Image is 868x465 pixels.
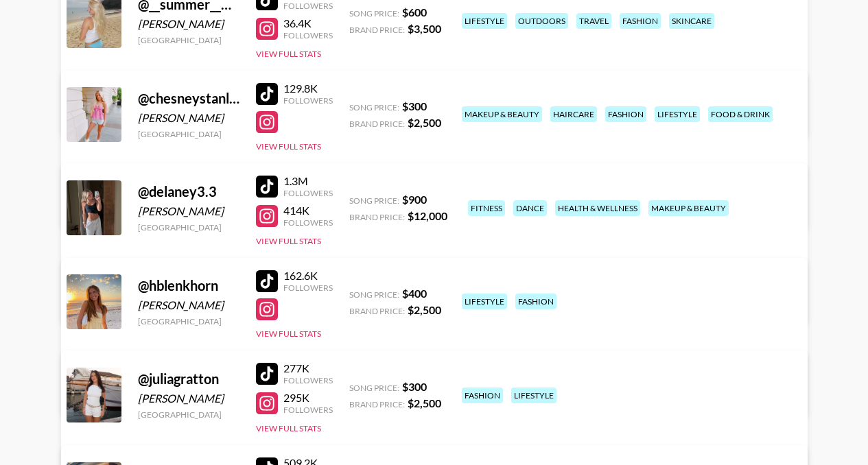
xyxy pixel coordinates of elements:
[349,289,399,300] span: Song Price:
[349,25,405,35] span: Brand Price:
[283,391,333,405] div: 295K
[468,200,505,216] div: fitness
[256,329,321,339] button: View Full Stats
[283,30,333,40] div: Followers
[283,95,333,106] div: Followers
[462,387,503,403] div: fashion
[283,1,333,11] div: Followers
[138,204,239,218] div: [PERSON_NAME]
[138,409,239,420] div: [GEOGRAPHIC_DATA]
[408,396,441,409] strong: $ 2,500
[283,361,333,375] div: 277K
[349,383,399,393] span: Song Price:
[648,200,729,216] div: makeup & beauty
[349,212,405,222] span: Brand Price:
[283,283,333,293] div: Followers
[138,183,239,200] div: @ delaney3.3
[655,106,700,122] div: lifestyle
[555,200,640,216] div: health & wellness
[708,106,773,122] div: food & drink
[669,13,714,29] div: skincare
[402,193,427,206] strong: $ 900
[283,269,333,283] div: 162.6K
[605,106,646,122] div: fashion
[408,22,441,35] strong: $ 3,500
[402,5,427,19] strong: $ 600
[283,405,333,415] div: Followers
[349,8,399,19] span: Song Price:
[515,294,556,309] div: fashion
[349,119,405,129] span: Brand Price:
[462,294,507,309] div: lifestyle
[256,49,321,59] button: View Full Stats
[408,116,441,129] strong: $ 2,500
[138,277,239,294] div: @ hblenkhorn
[138,370,239,387] div: @ juliagratton
[408,209,447,222] strong: $ 12,000
[138,222,239,232] div: [GEOGRAPHIC_DATA]
[408,303,441,316] strong: $ 2,500
[138,129,239,139] div: [GEOGRAPHIC_DATA]
[256,236,321,246] button: View Full Stats
[138,316,239,326] div: [GEOGRAPHIC_DATA]
[513,200,547,216] div: dance
[138,17,239,31] div: [PERSON_NAME]
[283,204,333,217] div: 414K
[620,13,661,29] div: fashion
[402,380,427,393] strong: $ 300
[138,298,239,312] div: [PERSON_NAME]
[550,106,597,122] div: haircare
[349,399,405,409] span: Brand Price:
[462,106,542,122] div: makeup & beauty
[256,423,321,433] button: View Full Stats
[283,188,333,198] div: Followers
[138,111,239,125] div: [PERSON_NAME]
[283,375,333,385] div: Followers
[349,195,399,206] span: Song Price:
[576,13,611,29] div: travel
[511,387,556,403] div: lifestyle
[256,141,321,152] button: View Full Stats
[138,392,239,405] div: [PERSON_NAME]
[349,102,399,112] span: Song Price:
[138,35,239,45] div: [GEOGRAPHIC_DATA]
[402,99,427,112] strong: $ 300
[349,306,405,316] span: Brand Price:
[283,82,333,95] div: 129.8K
[402,287,427,300] strong: $ 400
[138,90,239,107] div: @ chesneystanley
[515,13,568,29] div: outdoors
[283,174,333,188] div: 1.3M
[283,217,333,228] div: Followers
[283,16,333,30] div: 36.4K
[462,13,507,29] div: lifestyle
